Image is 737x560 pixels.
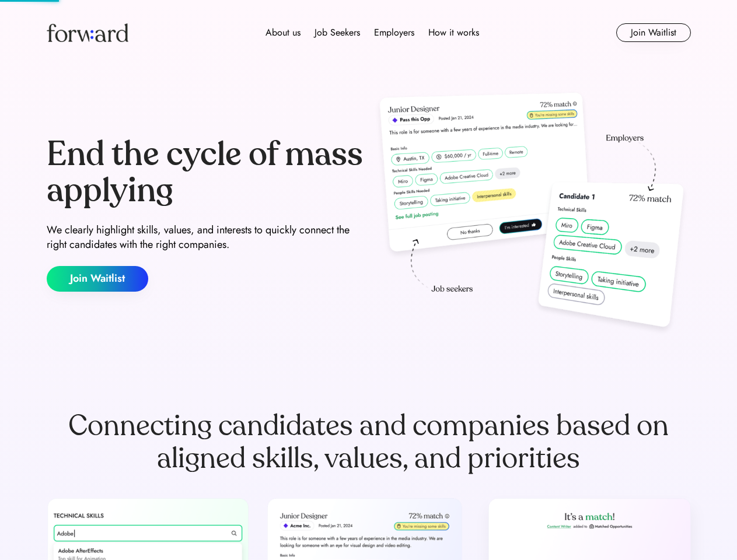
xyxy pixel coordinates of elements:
div: We clearly highlight skills, values, and interests to quickly connect the right candidates with t... [47,223,364,252]
div: Connecting candidates and companies based on aligned skills, values, and priorities [47,409,691,475]
img: hero-image.png [373,89,691,339]
div: End the cycle of mass applying [47,136,364,208]
div: How it works [428,26,479,40]
div: Employers [374,26,414,40]
button: Join Waitlist [47,266,148,292]
div: About us [266,26,301,40]
button: Join Waitlist [616,23,691,42]
img: Forward logo [47,23,128,42]
div: Job Seekers [315,26,360,40]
